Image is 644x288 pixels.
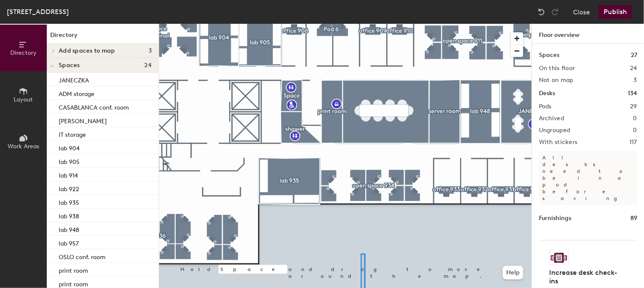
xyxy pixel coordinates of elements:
[59,183,79,193] p: lab 922
[633,127,637,134] h2: 0
[59,156,80,166] p: lab 905
[59,74,89,84] p: JANECZKA
[634,77,637,84] h2: 3
[59,142,80,152] p: lab 904
[59,265,88,274] p: print room
[59,278,88,288] p: print room
[598,5,632,19] button: Publish
[539,103,552,110] h2: Pods
[59,210,79,220] p: lab 938
[59,129,86,138] p: IT storage
[47,31,159,44] h1: Directory
[537,8,546,16] img: Undo
[539,89,555,98] h1: Desks
[539,127,570,134] h2: Ungrouped
[59,169,78,179] p: lab 914
[7,6,69,17] div: [STREET_ADDRESS]
[59,197,79,206] p: lab 935
[532,24,644,44] h1: Floor overview
[59,115,107,125] p: [PERSON_NAME]
[630,139,637,146] h2: 117
[539,151,637,205] p: All desks need to be in a pod before saving
[59,237,79,247] p: lab 957
[573,5,590,19] button: Close
[59,224,79,234] p: lab 948
[59,251,105,261] p: OSLO conf. room
[630,214,637,223] h1: 89
[14,96,33,103] span: Layout
[630,103,637,110] h2: 29
[539,115,564,122] h2: Archived
[549,268,622,285] h4: Increase desk check-ins
[59,48,115,54] span: Add spaces to map
[633,115,637,122] h2: 0
[539,77,573,84] h2: Not on map
[630,65,637,72] h2: 24
[539,214,571,223] h1: Furnishings
[503,266,523,280] button: Help
[59,62,80,69] span: Spaces
[59,102,129,111] p: CASABLANCA conf. room
[631,51,637,60] h1: 27
[551,8,559,16] img: Redo
[539,51,559,60] h1: Spaces
[148,48,152,54] span: 3
[549,251,569,265] img: Sticker logo
[10,49,37,56] span: Directory
[539,65,575,72] h2: On this floor
[8,143,39,150] span: Work Areas
[144,62,152,69] span: 24
[539,139,578,146] h2: With stickers
[59,88,94,98] p: ADM storage
[628,89,637,98] h1: 134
